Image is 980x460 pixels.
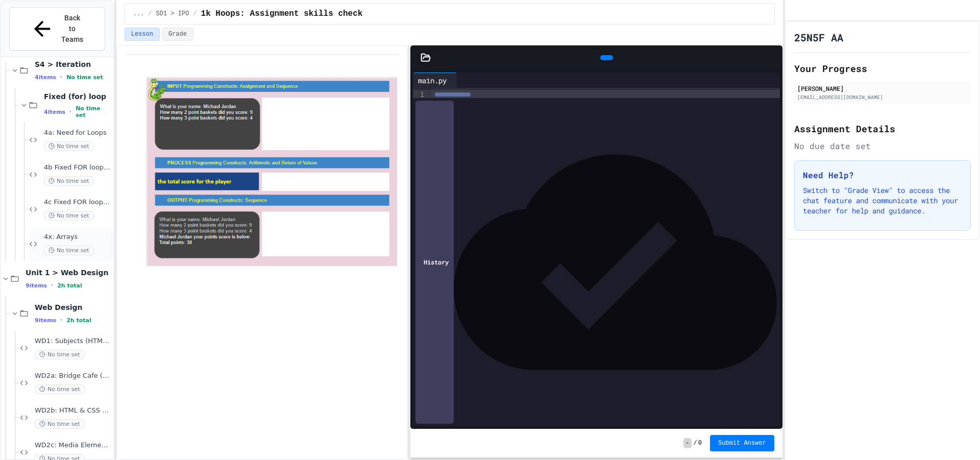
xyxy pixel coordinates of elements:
div: History [415,101,454,424]
button: Submit Answer [710,435,774,451]
span: WD2a: Bridge Cafe (HTML & CSS) [35,372,111,380]
span: No time set [44,246,94,255]
div: 1 [413,90,426,100]
span: • [51,281,53,289]
span: 4 items [44,109,65,115]
span: Unit 1 > Web Design [26,268,111,277]
span: 4c Fixed FOR loops: Stationery Order [44,198,111,207]
span: 9 items [35,317,56,324]
span: Submit Answer [718,439,766,447]
span: 9 items [26,282,47,289]
p: Switch to "Grade View" to access the chat feature and communicate with your teacher for help and ... [803,185,962,216]
div: main.py [413,75,452,86]
span: 4a: Need for Loops [44,129,111,137]
span: ... [133,10,144,18]
button: Lesson [125,28,160,41]
div: [EMAIL_ADDRESS][DOMAIN_NAME] [797,93,968,101]
h3: Need Help? [803,169,962,181]
h2: Your Progress [794,61,971,76]
span: No time set [76,105,111,118]
span: 2h total [57,282,82,289]
h1: 25N5F AA [794,30,843,44]
span: 1k Hoops: Assignment skills check [201,8,363,20]
span: / [148,10,152,18]
span: • [60,316,62,324]
span: No time set [35,384,85,394]
span: • [60,73,62,81]
span: 4b Fixed FOR loops: Archery [44,163,111,172]
span: / [694,439,697,447]
span: No time set [44,176,94,186]
span: No time set [44,141,94,151]
button: Grade [162,28,193,41]
span: Fixed (for) loop [44,92,111,101]
span: S4 > Iteration [35,60,111,69]
span: No time set [44,211,94,221]
h2: Assignment Details [794,122,971,136]
span: WD1: Subjects (HTML & CSS) [35,337,111,346]
button: Back to Teams [9,7,105,51]
span: SD1 > IPO [156,10,189,18]
span: / [193,10,197,18]
span: 4x: Arrays [44,233,111,241]
div: [PERSON_NAME] [797,84,968,93]
span: Back to Teams [60,13,84,45]
span: 4 items [35,74,56,81]
span: • [69,108,71,116]
span: 0 [698,439,702,447]
div: No due date set [794,140,971,152]
span: No time set [35,350,85,359]
span: - [683,438,691,448]
span: No time set [35,419,85,429]
span: Web Design [35,303,111,312]
span: No time set [66,74,103,81]
span: WD2c: Media Elements [35,441,111,450]
span: 2h total [66,317,91,324]
span: WD2b: HTML & CSS (Pizzatalia) [35,406,111,415]
div: main.py [413,72,457,88]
